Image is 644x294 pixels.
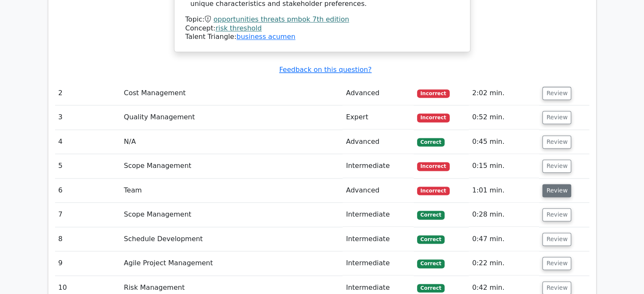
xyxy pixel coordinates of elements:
td: 8 [55,227,121,251]
td: Intermediate [343,203,414,227]
span: Incorrect [417,187,450,195]
div: Concept: [185,24,459,33]
span: Correct [417,284,445,292]
button: Review [542,233,571,246]
button: Review [542,159,571,173]
td: Scope Management [121,154,343,178]
span: Correct [417,259,445,268]
span: Correct [417,235,445,244]
span: Correct [417,138,445,146]
td: 0:22 min. [469,251,539,275]
td: Quality Management [121,105,343,129]
td: Intermediate [343,227,414,251]
td: Intermediate [343,251,414,275]
td: Agile Project Management [121,251,343,275]
a: risk threshold [216,24,262,32]
td: Cost Management [121,81,343,105]
span: Incorrect [417,162,450,170]
td: 0:45 min. [469,130,539,154]
td: 2 [55,81,121,105]
td: Scope Management [121,203,343,227]
td: 9 [55,251,121,275]
button: Review [542,87,571,100]
td: 5 [55,154,121,178]
td: 3 [55,105,121,129]
button: Review [542,257,571,270]
td: 1:01 min. [469,179,539,203]
a: Feedback on this question? [279,66,371,74]
td: 0:52 min. [469,105,539,129]
td: 7 [55,203,121,227]
td: 4 [55,130,121,154]
td: 0:15 min. [469,154,539,178]
button: Review [542,208,571,221]
button: Review [542,135,571,148]
span: Incorrect [417,113,450,122]
td: 6 [55,179,121,203]
a: business acumen [236,33,295,41]
td: Schedule Development [121,227,343,251]
button: Review [542,184,571,197]
div: Talent Triangle: [185,15,459,41]
td: Advanced [343,179,414,203]
td: N/A [121,130,343,154]
td: 0:28 min. [469,203,539,227]
td: Intermediate [343,154,414,178]
td: Expert [343,105,414,129]
div: Topic: [185,15,459,24]
td: 2:02 min. [469,81,539,105]
span: Incorrect [417,89,450,98]
td: Team [121,179,343,203]
span: Correct [417,211,445,219]
button: Review [542,111,571,124]
td: Advanced [343,130,414,154]
td: 0:47 min. [469,227,539,251]
td: Advanced [343,81,414,105]
a: opportunities threats pmbok 7th edition [213,15,349,23]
